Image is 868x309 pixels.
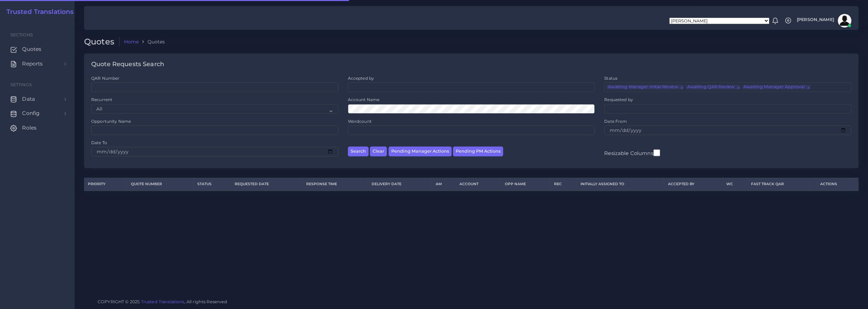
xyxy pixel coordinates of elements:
[22,60,43,67] span: Reports
[348,118,372,124] label: Wordcount
[84,37,119,47] h2: Quotes
[722,178,747,191] th: WC
[686,85,741,90] li: Awaiting QAR Review
[91,140,107,146] label: Date To
[5,57,70,71] a: Reports
[664,178,722,191] th: Accepted by
[84,178,127,191] th: Priority
[604,97,633,102] label: Requested by
[606,85,684,90] li: Awaiting Manager Initial Review
[550,178,576,191] th: REC
[453,147,503,156] button: Pending PM Actions
[348,147,369,156] button: Search
[22,45,41,53] span: Quotes
[604,75,617,81] label: Status
[577,178,664,191] th: Initially Assigned to
[22,95,35,103] span: Data
[368,178,432,191] th: Delivery Date
[22,124,37,132] span: Roles
[370,147,387,156] button: Clear
[2,8,74,16] a: Trusted Translations
[816,178,858,191] th: Actions
[302,178,368,191] th: Response Time
[653,149,660,157] input: Resizable Columns
[432,178,455,191] th: AM
[604,149,660,157] label: Resizable Columns
[139,38,165,45] li: Quotes
[231,178,302,191] th: Requested Date
[193,178,231,191] th: Status
[838,14,851,27] img: avatar
[348,75,374,81] label: Accepted by
[5,42,70,56] a: Quotes
[5,106,70,120] a: Config
[91,97,112,102] label: Recurrent
[11,32,33,37] span: Sections
[5,92,70,106] a: Data
[91,75,119,81] label: QAR Number
[742,85,810,90] li: Awaiting Manager Approval
[455,178,501,191] th: Account
[184,298,228,305] span: , All rights Reserved
[91,61,164,68] h4: Quote Requests Search
[797,18,834,22] span: [PERSON_NAME]
[604,118,627,124] label: Date From
[91,118,131,124] label: Opportunity Name
[11,82,32,87] span: Settings
[501,178,550,191] th: Opp Name
[389,147,452,156] button: Pending Manager Actions
[348,97,380,102] label: Account Name
[127,178,193,191] th: Quote Number
[22,110,40,117] span: Config
[124,38,139,45] a: Home
[98,298,228,305] span: COPYRIGHT © 2025
[5,121,70,135] a: Roles
[747,178,816,191] th: Fast Track QAR
[793,14,854,27] a: [PERSON_NAME]avatar
[141,299,184,304] a: Trusted Translations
